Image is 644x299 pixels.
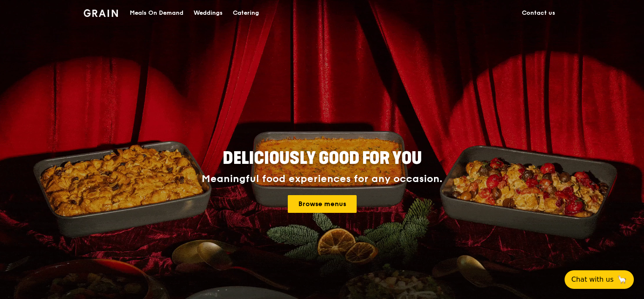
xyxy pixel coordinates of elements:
img: Grain [84,9,118,17]
a: Contact us [517,0,560,26]
div: Meals On Demand [130,0,183,26]
div: Meaningful food experiences for any occasion. [170,173,474,185]
div: Catering [233,0,259,26]
button: Chat with us🦙 [565,270,634,289]
a: Catering [228,0,264,26]
span: 🦙 [617,275,627,285]
span: Deliciously good for you [223,148,422,169]
div: Weddings [194,0,223,26]
span: Chat with us [571,275,614,285]
a: Browse menus [288,195,357,213]
a: Weddings [188,0,228,26]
